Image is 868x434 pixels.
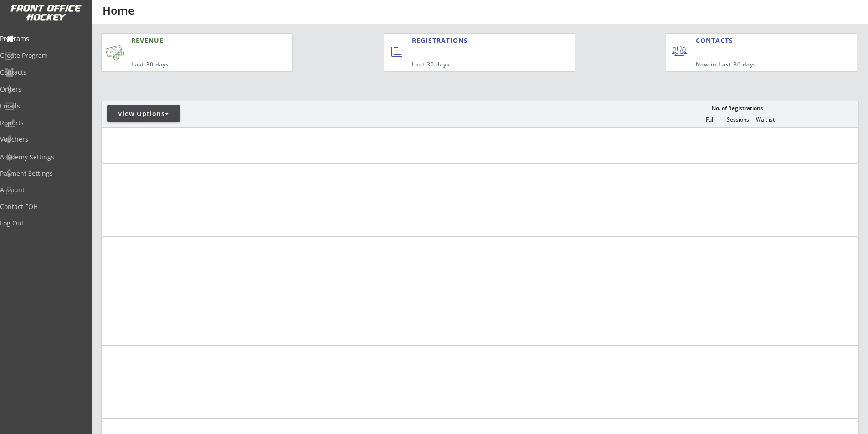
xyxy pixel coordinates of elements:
[751,117,779,123] div: Waitlist
[131,36,249,45] div: REVENUE
[412,36,532,45] div: REGISTRATIONS
[724,117,751,123] div: Sessions
[412,61,537,69] div: Last 30 days
[131,61,249,69] div: Last 30 days
[709,105,765,112] div: No. of Registrations
[696,117,724,123] div: Full
[696,61,814,69] div: New in Last 30 days
[696,36,737,45] div: CONTACTS
[107,109,180,118] div: View Options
